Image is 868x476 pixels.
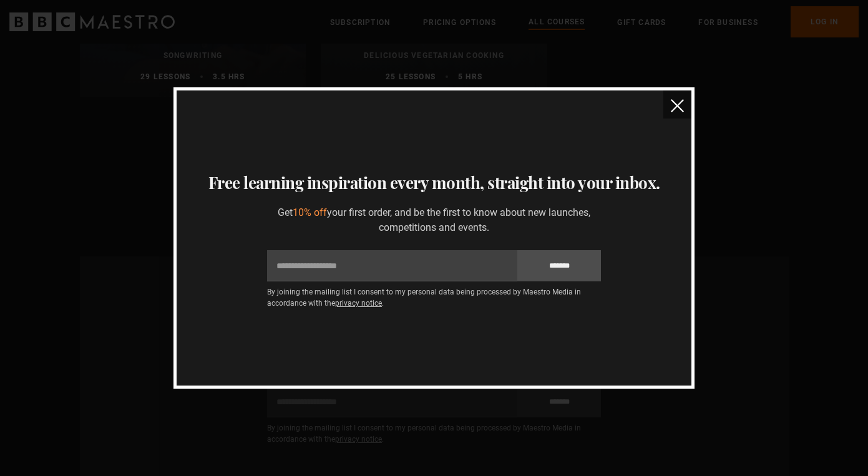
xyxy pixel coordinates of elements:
button: close [663,90,691,119]
h3: Free learning inspiration every month, straight into your inbox. [192,170,676,195]
a: privacy notice [335,299,382,308]
span: 10% off [293,206,327,218]
p: By joining the mailing list I consent to my personal data being processed by Maestro Media in acc... [267,286,601,309]
p: Get your first order, and be the first to know about new launches, competitions and events. [267,205,601,235]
